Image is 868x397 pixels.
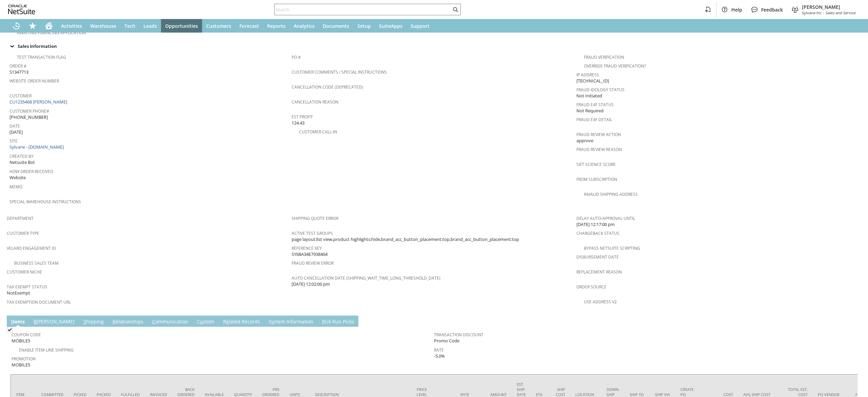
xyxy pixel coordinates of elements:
a: Coupon Code [12,332,41,338]
div: Rate [442,392,469,397]
span: Warehouse [90,23,116,29]
span: P [322,318,325,325]
span: Activities [61,23,82,29]
a: Opportunities [161,19,202,33]
a: Order Source [576,284,607,290]
a: Documents [319,19,353,33]
a: Analytics [290,19,319,33]
span: Website [9,174,26,181]
span: page layout:list view,product highlights:hide,brand_acc_button_placement:top,brand_acc_button_pla... [292,236,519,243]
a: Invalid Shipping Address [584,191,638,197]
span: u [200,318,203,325]
a: Customer Type [7,230,39,236]
svg: logo [8,5,35,14]
span: Sylvane Inc [802,10,822,15]
span: I [11,318,13,325]
a: Fraud Verification [584,54,624,60]
svg: Recent Records [12,22,20,30]
span: [PHONE_NUMBER] [9,114,48,120]
span: Help [731,6,742,13]
a: Warehouse [86,19,120,33]
a: Enable Item Line Shipping [19,347,74,353]
a: CU1235468 [PERSON_NAME] [9,99,69,105]
span: Sales and Service [826,10,856,15]
a: Est Profit [292,114,313,120]
span: approve [576,137,593,144]
span: S [83,318,86,325]
div: Create PO [680,387,696,397]
a: Sylvane - [DOMAIN_NAME] [9,144,65,150]
span: e [226,318,229,325]
a: Date [9,123,20,129]
a: Customer [9,93,32,99]
a: Business Sales Team [14,260,59,266]
div: Quantity [234,392,252,397]
span: MOBILE5 [12,362,30,368]
img: Checked [7,327,13,333]
div: Description [315,392,407,397]
a: Replacement reason [576,269,622,275]
div: Down. Ship [607,387,619,397]
a: Fraud E4F Detail [576,117,612,122]
span: y [272,318,274,325]
svg: Search [451,5,459,14]
div: Units [290,392,305,397]
a: Unrolled view on [849,317,857,325]
div: Ship To [630,392,645,397]
a: IP Address [576,72,599,78]
div: Sales Information [7,42,859,51]
span: Support [411,23,430,29]
a: Special Warehouse Instructions [9,199,81,205]
a: Delay Auto-Approval Until [576,215,635,221]
a: System Information [267,318,315,326]
a: Created By [9,153,34,159]
a: Chargeback Status [576,230,619,236]
a: How Order Received [9,169,53,174]
a: Fraud Review Action [576,132,621,137]
span: [DATE] 12:02:00 pm [292,281,330,287]
a: B[PERSON_NAME] [32,318,76,326]
span: Setup [357,23,371,29]
div: Amount [479,392,507,397]
span: Leads [143,23,157,29]
div: Packed [97,392,111,397]
a: Fraud E4F Status [576,102,614,108]
div: Ship Via [655,392,670,397]
a: Activities [57,19,86,33]
a: Forecast [235,19,263,33]
a: Fraud Idology Status [576,87,625,93]
div: Shortcuts [24,19,41,33]
span: SY68A34E7938464 [292,251,328,258]
div: Cost [706,392,733,397]
span: Documents [323,23,349,29]
a: Velaro Engagement ID [7,245,56,251]
a: Support [407,19,434,33]
a: Home [41,19,57,33]
a: Active Test Groups [292,230,333,236]
a: Customer Phone# [9,108,49,114]
a: Memo [9,184,22,190]
span: C [152,318,155,325]
a: Customer Niche [7,269,42,275]
a: Leads [139,19,161,33]
a: PO # [292,54,301,60]
a: Customer Call-in [299,129,337,135]
a: Rate [434,347,444,353]
input: Search [275,5,451,14]
span: S1347713 [9,69,28,75]
span: B [34,318,37,325]
span: [TECHNICAL_ID] [576,78,609,84]
svg: Shortcuts [28,22,37,30]
a: Tax Exemption Document URL [7,299,71,305]
div: Location [575,392,596,397]
span: [DATE] [9,129,23,135]
div: Pre Ordered [262,387,279,397]
a: Sift Science Score [576,162,616,167]
span: Customers [206,23,231,29]
span: MOBILE5 [12,338,30,344]
a: Site [9,138,18,144]
a: Pick Run Picks [320,318,356,326]
a: Website Order Number [9,78,59,84]
a: Setup [353,19,375,33]
a: Shipping [82,318,105,326]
